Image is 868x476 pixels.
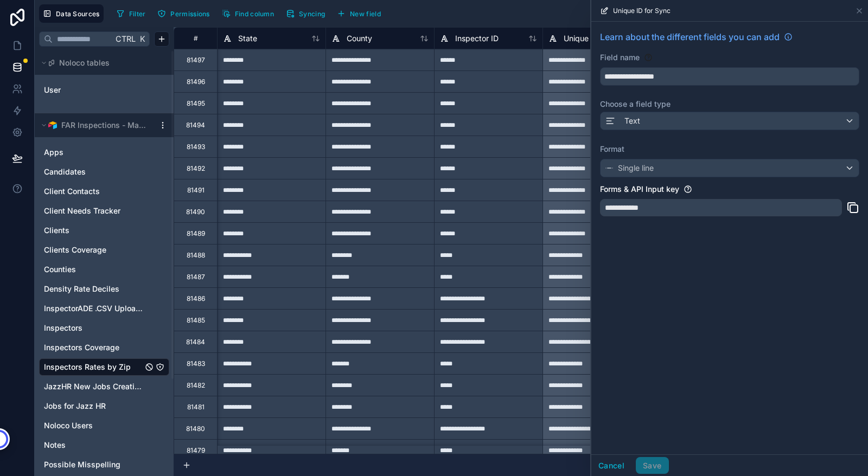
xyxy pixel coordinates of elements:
[39,358,169,376] div: Inspectors Rates by Zip
[44,459,120,470] span: Possible Misspelling
[44,362,143,372] a: Inspectors Rates by Zip
[187,99,205,108] div: 81495
[44,459,143,470] a: Possible Misspelling
[44,264,143,275] a: Counties
[187,229,205,238] div: 81489
[44,420,93,431] span: Noloco Users
[48,121,57,130] img: Airtable Logo
[44,205,143,216] a: Client Needs Tracker
[170,10,209,18] span: Permissions
[591,457,631,474] button: Cancel
[44,342,119,353] span: Inspectors Coverage
[44,401,143,411] a: Jobs for Jazz HR
[44,85,132,95] a: User
[44,342,143,353] a: Inspectors Coverage
[39,55,163,70] button: Noloco tables
[44,205,120,216] span: Client Needs Tracker
[44,323,82,333] span: Inspectors
[600,144,859,155] label: Format
[39,378,169,395] div: JazzHR New Jobs Creation Log
[186,338,205,346] div: 81484
[44,225,69,236] span: Clients
[44,186,143,197] a: Client Contacts
[39,339,169,356] div: Inspectors Coverage
[218,5,278,22] button: Find column
[44,166,143,177] a: Candidates
[129,10,146,18] span: Filter
[56,10,100,18] span: Data Sources
[39,222,169,239] div: Clients
[613,7,671,15] span: Unique ID for Sync
[39,319,169,337] div: Inspectors
[59,57,110,68] span: Noloco tables
[39,4,104,23] button: Data Sources
[182,34,209,42] div: #
[187,294,205,303] div: 81486
[154,5,218,22] a: Permissions
[44,284,143,294] a: Density Rate Deciles
[600,99,859,110] label: Choose a field type
[39,163,169,181] div: Candidates
[187,359,205,368] div: 81483
[186,208,205,216] div: 81490
[44,245,143,255] a: Clients Coverage
[44,381,143,392] a: JazzHR New Jobs Creation Log
[618,163,654,173] span: Single line
[235,10,274,18] span: Find column
[44,401,106,411] span: Jobs for Jazz HR
[187,56,205,65] div: 81497
[187,164,205,173] div: 81492
[282,5,329,22] button: Syncing
[44,186,100,197] span: Client Contacts
[44,303,143,314] a: InspectorADE .CSV Uploads
[44,440,66,451] span: Notes
[44,166,86,177] span: Candidates
[186,121,205,130] div: 81494
[600,184,679,195] label: Forms & API Input key
[600,52,640,63] label: Field name
[299,10,325,18] span: Syncing
[39,456,169,473] div: Possible Misspelling
[39,118,154,133] button: Airtable LogoFAR Inspections - Master Base
[44,264,76,275] span: Counties
[187,78,205,86] div: 81496
[39,261,169,278] div: Counties
[186,424,205,433] div: 81480
[187,403,205,411] div: 81481
[624,115,640,126] span: Text
[564,33,630,44] span: Unique ID for Sync
[187,186,205,195] div: 81491
[39,183,169,200] div: Client Contacts
[44,85,61,95] span: User
[600,30,793,43] a: Learn about the different fields you can add
[44,225,143,236] a: Clients
[39,280,169,298] div: Density Rate Deciles
[187,316,205,325] div: 81485
[600,112,859,130] button: Text
[138,35,146,43] span: K
[333,5,385,22] button: New field
[600,159,859,177] button: Single line
[39,144,169,161] div: Apps
[39,417,169,434] div: Noloco Users
[114,32,137,46] span: Ctrl
[61,120,149,131] span: FAR Inspections - Master Base
[39,300,169,317] div: InspectorADE .CSV Uploads
[112,5,150,22] button: Filter
[187,381,205,390] div: 81482
[347,33,372,44] span: County
[39,436,169,454] div: Notes
[39,81,169,99] div: User
[455,33,499,44] span: Inspector ID
[187,143,205,151] div: 81493
[44,284,119,294] span: Density Rate Deciles
[187,446,205,455] div: 81479
[238,33,257,44] span: State
[154,5,213,22] button: Permissions
[39,202,169,220] div: Client Needs Tracker
[44,245,106,255] span: Clients Coverage
[44,323,143,333] a: Inspectors
[282,5,333,22] a: Syncing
